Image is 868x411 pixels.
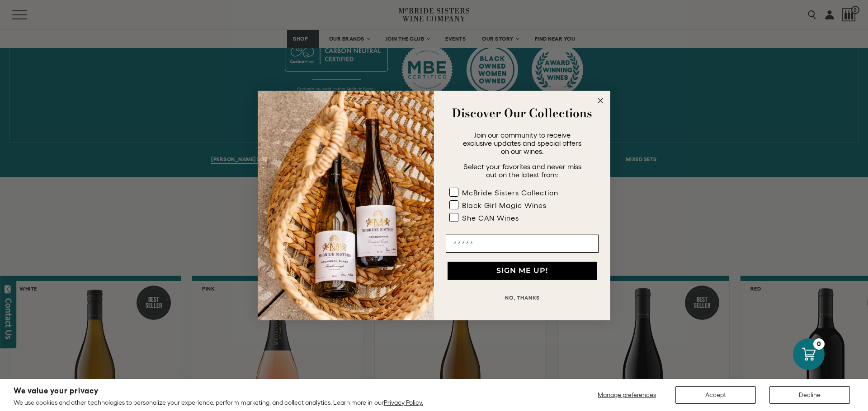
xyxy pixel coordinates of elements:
button: Decline [769,386,850,404]
span: Manage preferences [598,391,656,398]
div: She CAN Wines [462,214,519,222]
span: Join our community to receive exclusive updates and special offers on our wines. [463,131,581,155]
button: SIGN ME UP! [448,262,597,280]
div: Black Girl Magic Wines [462,201,547,209]
span: Select your favorites and never miss out on the latest from: [463,162,581,179]
p: We use cookies and other technologies to personalize your experience, perform marketing, and coll... [14,398,423,406]
button: Accept [675,386,756,404]
button: Manage preferences [592,386,662,404]
img: 42653730-7e35-4af7-a99d-12bf478283cf.jpeg [258,91,434,320]
h2: We value your privacy [14,387,423,395]
div: 0 [813,338,825,350]
input: Email [446,235,599,253]
button: NO, THANKS [446,289,599,307]
div: McBride Sisters Collection [462,189,558,197]
a: Privacy Policy. [384,399,423,406]
strong: Discover Our Collections [452,104,592,122]
button: Close dialog [595,95,606,106]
